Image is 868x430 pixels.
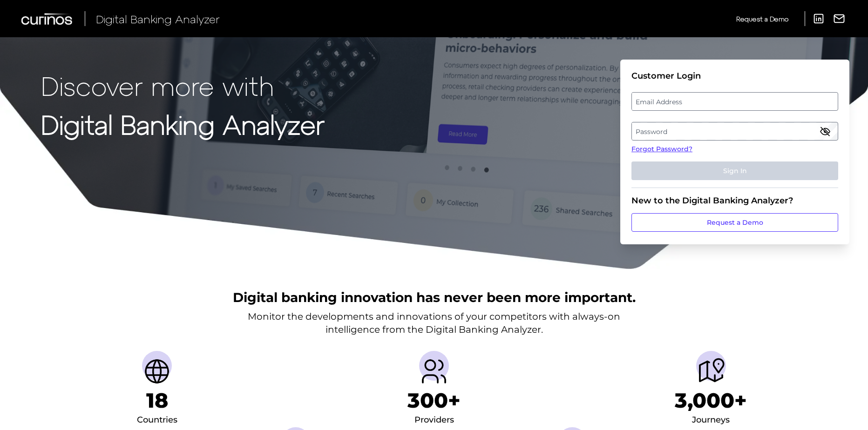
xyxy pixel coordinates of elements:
[632,123,837,140] label: Password
[696,356,726,386] img: Journeys
[248,310,620,336] p: Monitor the developments and innovations of your competitors with always-on intelligence from the...
[96,12,220,26] span: Digital Banking Analyzer
[407,388,461,413] h1: 300+
[675,388,747,413] h1: 3,000+
[631,71,838,81] div: Customer Login
[41,108,325,140] strong: Digital Banking Analyzer
[631,213,838,232] a: Request a Demo
[632,93,837,110] label: Email Address
[631,195,838,206] div: New to the Digital Banking Analyzer?
[631,161,838,180] button: Sign In
[631,144,838,154] a: Forgot Password?
[419,356,449,386] img: Providers
[142,356,172,386] img: Countries
[736,11,788,27] a: Request a Demo
[41,71,325,100] p: Discover more with
[233,289,636,306] h2: Digital banking innovation has never been more important.
[137,413,177,428] div: Countries
[146,388,168,413] h1: 18
[21,13,74,25] img: Curinos
[736,15,788,23] span: Request a Demo
[414,413,454,428] div: Providers
[692,413,730,428] div: Journeys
